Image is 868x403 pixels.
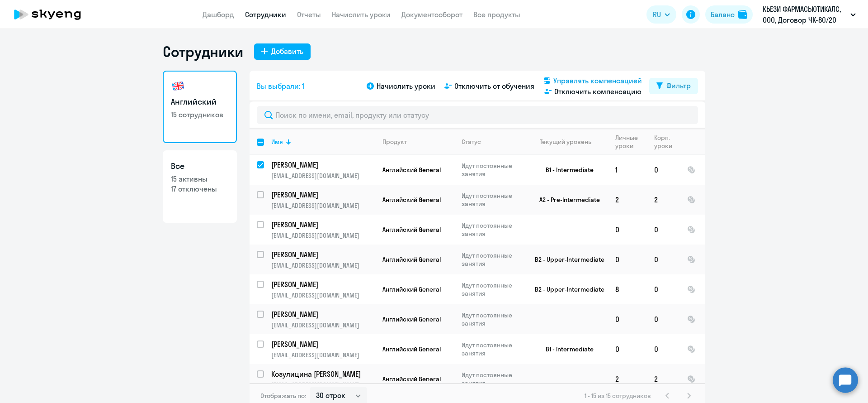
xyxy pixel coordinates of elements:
p: Козулицина [PERSON_NAME] [271,369,373,379]
p: Идут постоянные занятия [462,371,524,387]
td: 2 [647,185,680,215]
p: Идут постоянные занятия [462,251,524,268]
p: Идут постоянные занятия [462,341,524,357]
p: [EMAIL_ADDRESS][DOMAIN_NAME] [271,201,375,210]
span: Отключить от обучения [454,81,534,91]
p: [EMAIL_ADDRESS][DOMAIN_NAME] [271,261,375,269]
p: [PERSON_NAME] [271,190,373,200]
span: Английский General [382,225,441,234]
div: Фильтр [666,80,691,91]
td: 1 [608,155,647,185]
p: КЬЕЗИ ФАРМАСЬЮТИКАЛС, ООО, Договор ЧК-80/20 [763,4,847,25]
span: RU [653,9,661,20]
div: Корп. уроки [654,134,672,150]
button: Добавить [254,43,311,60]
p: Идут постоянные занятия [462,311,524,327]
a: Английский15 сотрудников [163,71,237,143]
p: 15 сотрудников [171,110,229,120]
p: Идут постоянные занятия [462,192,524,208]
span: Отображать по: [260,392,306,400]
div: Добавить [271,46,303,57]
td: A2 - Pre-Intermediate [524,185,608,215]
td: B2 - Upper-Intermediate [524,274,608,304]
h3: Английский [171,96,229,108]
td: 8 [608,274,647,304]
a: Сотрудники [245,10,286,19]
p: 15 активны [171,174,229,184]
a: Документооборот [401,10,462,19]
p: [PERSON_NAME] [271,160,373,170]
span: Английский General [382,315,441,323]
td: 2 [608,185,647,215]
div: Имя [271,138,283,146]
td: B1 - Intermediate [524,155,608,185]
td: 0 [608,215,647,245]
td: 0 [647,245,680,274]
div: Продукт [382,138,407,146]
td: 0 [647,334,680,364]
p: [EMAIL_ADDRESS][DOMAIN_NAME] [271,172,375,180]
td: 0 [608,334,647,364]
button: Балансbalance [705,5,753,24]
span: Английский General [382,166,441,174]
p: [EMAIL_ADDRESS][DOMAIN_NAME] [271,231,375,240]
div: Имя [271,138,375,146]
a: [PERSON_NAME] [271,309,375,319]
td: 0 [608,245,647,274]
p: [PERSON_NAME] [271,249,373,259]
div: Личные уроки [615,134,638,150]
p: [EMAIL_ADDRESS][DOMAIN_NAME] [271,321,375,329]
td: 0 [647,274,680,304]
td: 2 [608,364,647,394]
p: [EMAIL_ADDRESS][DOMAIN_NAME] [271,291,375,299]
a: Все15 активны17 отключены [163,150,237,223]
span: Английский General [382,375,441,383]
p: [PERSON_NAME] [271,339,373,349]
a: [PERSON_NAME] [271,190,375,200]
button: Фильтр [649,78,698,94]
td: 0 [608,304,647,334]
td: 0 [647,304,680,334]
img: balance [738,10,747,19]
a: Дашборд [203,10,234,19]
input: Поиск по имени, email, продукту или статусу [257,106,698,124]
div: Текущий уровень [540,138,591,146]
a: Отчеты [297,10,321,19]
a: [PERSON_NAME] [271,279,375,289]
p: Идут постоянные занятия [462,221,524,238]
p: [PERSON_NAME] [271,309,373,319]
a: Начислить уроки [332,10,391,19]
span: Английский General [382,285,441,293]
p: [EMAIL_ADDRESS][DOMAIN_NAME] [271,351,375,359]
td: 2 [647,364,680,394]
p: Идут постоянные занятия [462,162,524,178]
span: Английский General [382,196,441,204]
a: Все продукты [473,10,520,19]
a: Козулицина [PERSON_NAME] [271,369,375,379]
p: [PERSON_NAME] [271,220,373,230]
p: 17 отключены [171,184,229,194]
span: Английский General [382,255,441,264]
h3: Все [171,160,229,172]
div: Баланс [711,9,735,20]
h1: Сотрудники [163,43,243,61]
button: КЬЕЗИ ФАРМАСЬЮТИКАЛС, ООО, Договор ЧК-80/20 [758,4,860,25]
span: Отключить компенсацию [554,86,642,97]
td: B1 - Intermediate [524,334,608,364]
span: Управлять компенсацией [553,75,642,86]
img: english [171,79,185,93]
p: [PERSON_NAME] [271,279,373,289]
p: [EMAIL_ADDRESS][DOMAIN_NAME] [271,381,375,389]
span: Вы выбрали: 1 [257,81,304,91]
a: [PERSON_NAME] [271,220,375,230]
a: [PERSON_NAME] [271,339,375,349]
span: Английский General [382,345,441,353]
button: RU [646,5,676,24]
div: Личные уроки [615,134,646,150]
div: Продукт [382,138,454,146]
div: Текущий уровень [531,138,608,146]
td: B2 - Upper-Intermediate [524,245,608,274]
span: 1 - 15 из 15 сотрудников [585,392,651,400]
p: Идут постоянные занятия [462,281,524,297]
